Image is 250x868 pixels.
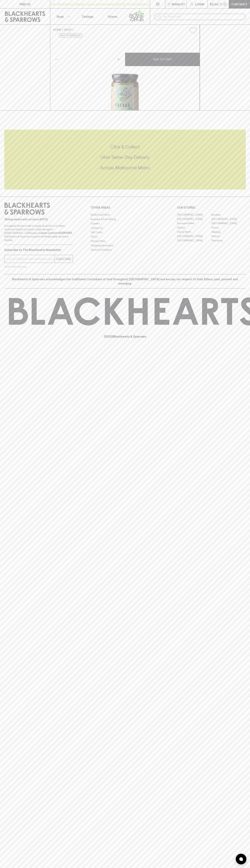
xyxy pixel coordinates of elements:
[50,37,200,110] img: 27468.png
[56,257,71,261] p: SUBSCRIBE
[4,218,73,221] p: Sibling owned and run since [DATE]
[91,221,159,226] a: Careers
[177,234,211,238] a: [GEOGRAPHIC_DATA]
[91,226,159,230] a: Contact Us
[211,234,246,238] a: Prahran
[195,2,204,6] p: Login
[64,28,72,31] a: SHOP
[211,238,246,243] a: Thornbury
[91,235,159,239] a: FAQ's
[91,205,159,210] p: OTHER AREAS
[188,26,198,35] button: Add to wishlist
[211,213,246,217] a: Braddon
[211,225,246,230] a: Fitzroy
[100,9,125,24] a: Stores
[211,221,246,225] a: [GEOGRAPHIC_DATA]
[50,9,75,24] button: Shop
[210,2,218,6] p: $0.00
[91,239,159,243] a: Privacy Policy
[7,256,55,262] input: e.g. jane@blackheartsandsparrows.com.au
[91,230,159,235] a: Gift Cards
[4,154,246,160] h5: Uber Same-Day Delivery
[108,14,117,19] p: Stores
[177,217,211,221] a: [GEOGRAPHIC_DATA]
[59,33,82,38] button: Add to wishlist
[19,2,31,6] p: FIND US
[239,857,243,861] img: bubble-icon
[75,9,100,24] a: Tastings
[163,14,243,20] input: Try "Pinot noir"
[153,57,172,61] p: ADD TO CART
[4,144,246,150] h5: Click & Collect
[4,130,246,189] div: Call to action block
[4,165,246,171] h5: Across Melbourne Metro
[211,230,246,234] a: Geelong
[39,231,72,234] strong: Liquor License #32064953
[91,243,159,248] a: Shipping Information
[177,238,211,243] a: [GEOGRAPHIC_DATA]
[172,2,185,6] p: Wishlist
[55,255,73,263] button: SUBSCRIBE
[53,28,61,31] a: HOME
[177,225,211,230] a: Elwood
[4,224,73,242] p: It is against the law to sell or supply alcohol to, or to obtain alcohol on behalf of a person un...
[82,14,93,19] p: Tastings
[7,277,243,286] p: Blackhearts & Sparrows acknowledges the traditional Custodians of land throughout [GEOGRAPHIC_DAT...
[91,217,159,221] a: Business & Bulk Gifting
[177,221,211,225] a: Brunswick West
[224,3,226,5] p: 0
[4,265,73,268] p: We will never spam you
[91,213,159,217] a: Bottle Drop FAQ's
[91,248,159,252] a: Terms & Conditions
[125,53,200,66] button: ADD TO CART
[177,205,246,210] p: OUR STORES
[56,14,64,19] p: Shop
[4,248,73,252] p: Subscribe to The Blackhearts Newsletter
[177,213,211,217] a: [GEOGRAPHIC_DATA]
[211,217,246,221] a: [GEOGRAPHIC_DATA]
[231,2,247,6] p: Checkout
[177,230,211,234] a: Fitzroy North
